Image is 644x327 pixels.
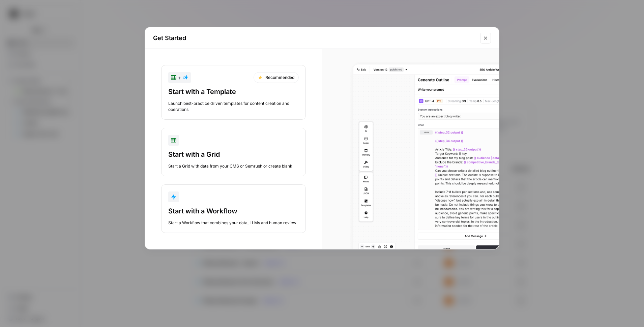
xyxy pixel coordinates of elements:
div: Start a Grid with data from your CMS or Semrush or create blank [168,163,299,169]
div: Start with a Workflow [168,206,299,216]
button: Close modal [480,33,491,43]
button: +RecommendedStart with a TemplateLaunch best-practice driven templates for content creation and o... [161,65,306,120]
button: Start with a WorkflowStart a Workflow that combines your data, LLMs and human review [161,184,306,233]
div: Start with a Grid [168,150,299,159]
div: Launch best-practice driven templates for content creation and operations [168,100,299,113]
div: + [171,73,188,82]
button: Start with a GridStart a Grid with data from your CMS or Semrush or create blank [161,128,306,176]
div: Start with a Template [168,87,299,96]
div: Recommended [254,72,299,83]
h2: Get Started [153,33,476,43]
div: Start a Workflow that combines your data, LLMs and human review [168,220,299,226]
